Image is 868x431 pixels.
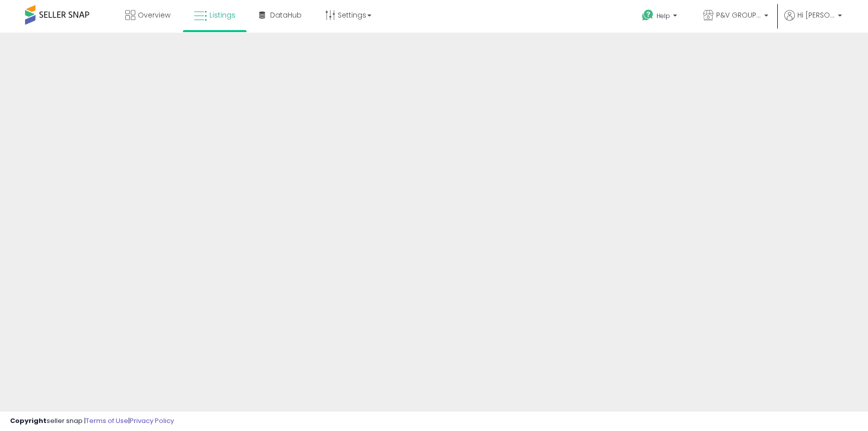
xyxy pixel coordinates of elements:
[86,416,128,425] a: Terms of Use
[641,9,654,22] i: Get Help
[797,10,835,20] span: Hi [PERSON_NAME]
[10,416,47,425] strong: Copyright
[10,416,174,426] div: seller snap | |
[784,10,842,33] a: Hi [PERSON_NAME]
[716,10,761,20] span: P&V GROUP USA
[634,2,687,33] a: Help
[138,10,170,20] span: Overview
[270,10,302,20] span: DataHub
[657,12,670,20] span: Help
[130,416,174,425] a: Privacy Policy
[209,10,236,20] span: Listings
